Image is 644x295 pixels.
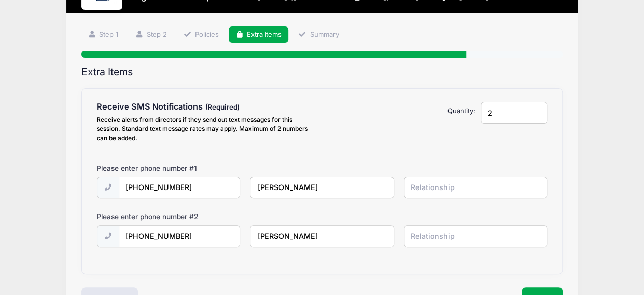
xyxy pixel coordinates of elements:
a: Summary [292,26,346,43]
input: Name [250,225,394,247]
h2: Extra Items [81,66,563,78]
input: Relationship [404,225,547,247]
span: 1 [194,164,197,172]
a: Policies [177,26,226,43]
div: Receive alerts from directors if they send out text messages for this session. Standard text mess... [97,115,317,143]
input: Name [250,177,394,199]
input: (xxx) xxx-xxxx [119,177,240,199]
input: (xxx) xxx-xxxx [119,225,240,247]
input: Quantity [481,102,547,124]
label: Please enter phone number # [97,163,197,173]
span: 2 [194,212,198,221]
a: Step 2 [128,26,174,43]
label: Please enter phone number # [97,211,198,222]
h4: Receive SMS Notifications [97,102,317,112]
a: Extra Items [229,26,288,43]
a: Step 1 [81,26,125,43]
input: Relationship [404,177,547,199]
